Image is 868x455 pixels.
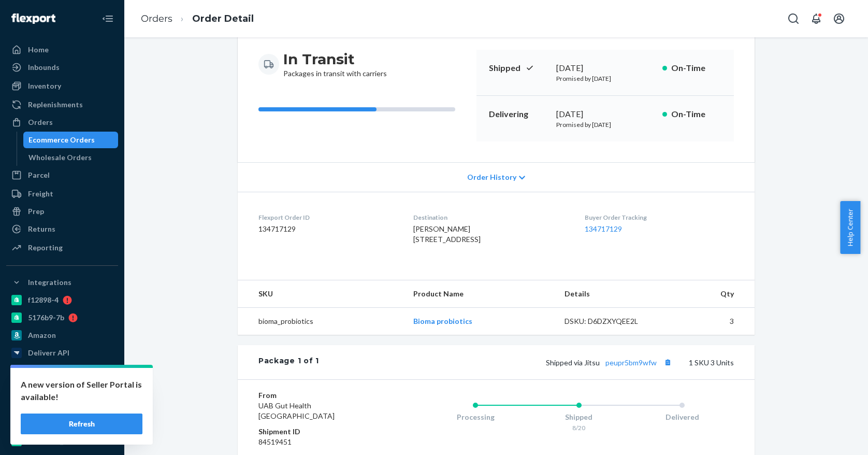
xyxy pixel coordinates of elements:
a: [PERSON_NAME] [6,433,118,449]
dt: Destination [413,213,568,222]
a: Bioma probiotics [413,317,472,325]
span: UAB Gut Health [GEOGRAPHIC_DATA] [258,401,335,420]
a: Freight [6,186,118,202]
div: Deliverr API [28,348,69,358]
p: On-Time [671,108,721,120]
p: Promised by [DATE] [556,120,654,129]
button: Refresh [21,414,142,434]
th: Qty [670,280,755,308]
div: 5176b9-7b [28,312,64,323]
a: Parcel [6,167,118,183]
p: A new version of Seller Portal is available! [21,378,142,403]
div: 1 SKU 3 Units [319,356,734,369]
div: Parcel [28,170,50,180]
div: [DATE] [556,108,654,120]
div: Package 1 of 1 [258,356,319,369]
button: Close Navigation [97,8,118,29]
a: Deliverr API [6,345,118,361]
dt: Flexport Order ID [258,213,397,222]
p: On-Time [671,62,721,74]
td: 3 [670,308,755,335]
a: Wholesale Orders [23,149,119,166]
p: Shipped [489,62,548,74]
a: Order Detail [192,13,254,24]
p: Delivering [489,108,548,120]
div: Prep [28,206,44,217]
div: Integrations [28,277,71,288]
dd: 84519451 [258,437,382,447]
div: Processing [424,412,527,422]
button: Copy tracking number [661,356,674,369]
div: Inbounds [28,62,60,73]
button: Open Search Box [783,8,804,29]
dt: Shipment ID [258,426,382,437]
dt: From [258,390,382,401]
dd: 134717129 [258,224,397,234]
div: Wholesale Orders [28,152,92,163]
th: SKU [238,280,405,308]
span: Order History [467,172,516,182]
a: Replenishments [6,96,118,113]
td: bioma_probiotics [238,308,405,335]
div: Orders [28,117,53,127]
a: Returns [6,221,118,237]
h3: In Transit [283,50,387,68]
a: 134717129 [585,224,622,233]
a: Orders [141,13,172,24]
a: Reporting [6,239,118,256]
div: Shipped [527,412,631,422]
div: f12898-4 [28,295,59,305]
div: Freight [28,189,53,199]
a: Inbounds [6,59,118,76]
a: 6e639d-fc [6,362,118,379]
dt: Buyer Order Tracking [585,213,734,222]
button: Open notifications [806,8,827,29]
div: [DATE] [556,62,654,74]
button: Open account menu [829,8,849,29]
div: Amazon [28,330,56,340]
a: Home [6,41,118,58]
th: Product Name [405,280,556,308]
div: Ecommerce Orders [28,135,95,145]
a: Prep [6,203,118,220]
div: 8/20 [527,423,631,432]
div: Home [28,45,49,55]
img: Flexport logo [11,13,55,24]
div: Replenishments [28,99,83,110]
a: a76299-82 [6,415,118,432]
ol: breadcrumbs [133,4,262,34]
a: pulsetto [6,380,118,396]
th: Details [556,280,670,308]
a: Amazon [6,327,118,344]
div: Delivered [630,412,734,422]
div: DSKU: D6DZXYQEE2L [565,316,662,326]
div: Inventory [28,81,61,91]
div: Reporting [28,243,63,253]
span: [PERSON_NAME] [STREET_ADDRESS] [413,224,481,244]
span: Shipped via Jitsu [546,358,674,367]
button: Integrations [6,274,118,291]
div: Packages in transit with carriers [283,50,387,79]
div: Returns [28,224,55,234]
button: Help Center [840,201,860,254]
a: Ecommerce Orders [23,132,119,148]
a: gnzsuz-v5 [6,397,118,414]
p: Promised by [DATE] [556,74,654,83]
a: peupr5bm9wfw [605,358,657,367]
a: f12898-4 [6,292,118,308]
a: Inventory [6,78,118,94]
a: Orders [6,114,118,131]
a: 5176b9-7b [6,309,118,326]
